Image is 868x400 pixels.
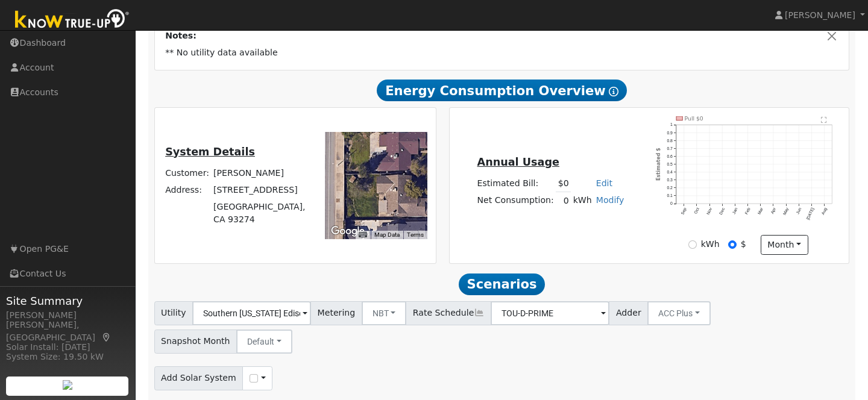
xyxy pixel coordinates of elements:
[609,87,618,96] i: Show Help
[406,301,491,325] span: Rate Schedule
[757,207,764,216] text: Mar
[101,333,112,342] a: Map
[670,202,673,206] text: 0
[826,30,838,42] button: Close
[647,301,711,325] button: ACC Plus
[236,330,292,354] button: Default
[693,207,700,215] text: Oct
[63,380,72,390] img: retrieve
[688,240,697,249] input: kWh
[609,301,648,325] span: Adder
[407,231,424,238] a: Terms (opens in new tab)
[6,351,129,363] div: System Size: 19.50 kW
[154,301,193,325] span: Utility
[596,178,612,188] a: Edit
[761,235,808,255] button: month
[667,178,673,183] text: 0.3
[475,175,556,192] td: Estimated Bill:
[310,301,362,325] span: Metering
[667,170,673,175] text: 0.4
[571,192,594,210] td: kWh
[163,181,212,198] td: Address:
[821,207,828,216] text: Aug
[212,198,312,228] td: [GEOGRAPHIC_DATA], CA 93274
[821,117,827,124] text: 
[732,207,738,215] text: Jan
[706,207,713,216] text: Nov
[328,223,368,239] a: Open this area in Google Maps (opens a new window)
[556,175,571,192] td: $0
[212,164,312,181] td: [PERSON_NAME]
[805,207,815,221] text: [DATE]
[782,207,790,217] text: May
[9,7,136,34] img: Know True-Up
[685,115,703,122] text: Pull $0
[377,80,626,101] span: Energy Consumption Overview
[362,301,407,325] button: NBT
[556,192,571,210] td: 0
[670,123,673,127] text: 1
[6,341,129,354] div: Solar Install: [DATE]
[475,192,556,210] td: Net Consumption:
[667,139,673,143] text: 0.8
[719,207,726,216] text: Dec
[655,148,661,181] text: Estimated $
[154,366,244,390] span: Add Solar System
[163,164,212,181] td: Customer:
[165,31,197,40] strong: Notes:
[667,162,673,166] text: 0.5
[192,301,311,325] input: Select a Utility
[491,301,609,325] input: Select a Rate Schedule
[701,238,720,251] label: kWh
[744,207,750,216] text: Feb
[785,10,855,20] span: [PERSON_NAME]
[328,223,368,239] img: Google
[212,181,312,198] td: [STREET_ADDRESS]
[359,231,367,239] button: Keyboard shortcuts
[163,45,841,61] td: ** No utility data available
[6,319,129,344] div: [PERSON_NAME], [GEOGRAPHIC_DATA]
[667,186,673,190] text: 0.2
[477,156,559,168] u: Annual Usage
[796,207,802,215] text: Jun
[667,131,673,135] text: 0.9
[741,238,746,251] label: $
[596,195,624,205] a: Modify
[680,207,687,216] text: Sep
[667,146,673,151] text: 0.7
[6,309,129,322] div: [PERSON_NAME]
[667,194,673,198] text: 0.1
[154,330,237,354] span: Snapshot Month
[6,293,129,309] span: Site Summary
[459,273,545,295] span: Scenarios
[165,146,255,158] u: System Details
[667,154,673,158] text: 0.6
[374,231,400,239] button: Map Data
[770,207,777,216] text: Apr
[728,240,737,249] input: $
